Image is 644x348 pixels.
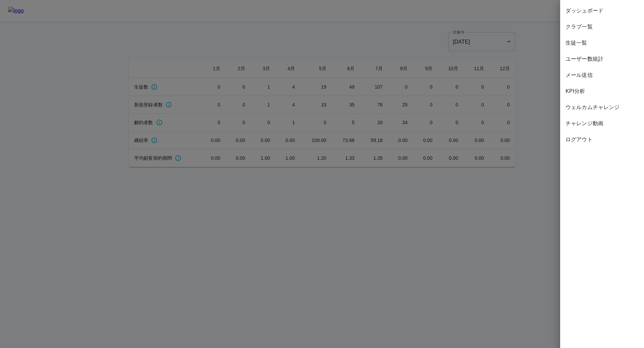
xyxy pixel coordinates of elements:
[560,132,644,148] div: ログアウト
[566,87,639,95] span: KPI分析
[560,67,644,83] div: メール送信
[566,23,639,31] span: クラブ一覧
[560,115,644,132] div: チャレンジ動画
[566,119,639,128] span: チャレンジ動画
[566,39,639,47] span: 生徒一覧
[566,55,639,63] span: ユーザー数統計
[560,51,644,67] div: ユーザー数統計
[566,71,639,79] span: メール送信
[560,83,644,99] div: KPI分析
[566,7,639,15] span: ダッシュボード
[560,3,644,19] div: ダッシュボード
[566,136,639,144] span: ログアウト
[560,99,644,115] div: ウェルカムチャレンジ
[560,19,644,35] div: クラブ一覧
[566,103,639,111] span: ウェルカムチャレンジ
[560,35,644,51] div: 生徒一覧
